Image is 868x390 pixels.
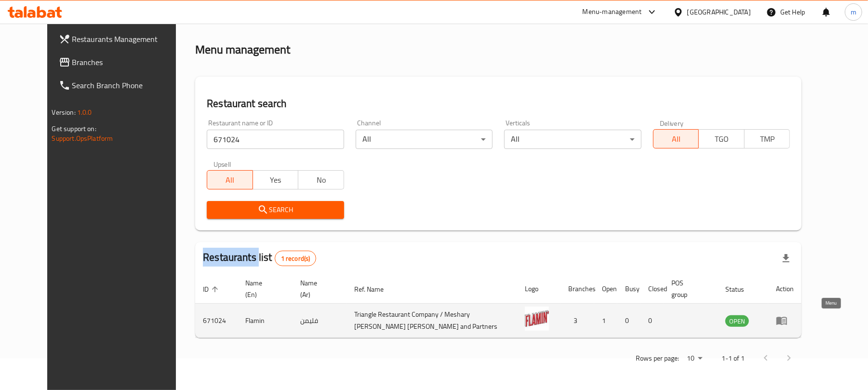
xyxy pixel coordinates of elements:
span: Version: [52,106,76,119]
th: Action [768,274,801,304]
span: OPEN [725,316,749,327]
span: POS group [671,277,706,300]
a: Search Branch Phone [51,74,192,97]
span: Ref. Name [354,283,396,295]
h2: Restaurants list [203,250,316,266]
table: enhanced table [195,274,801,338]
span: Yes [257,173,295,187]
span: 1 record(s) [275,254,316,263]
span: All [657,132,695,146]
button: TGO [698,129,745,148]
div: Menu-management [583,6,642,18]
p: 1-1 of 1 [721,352,745,364]
span: Search Branch Phone [72,80,185,91]
span: 1.0.0 [77,106,92,119]
span: Restaurants Management [72,33,185,45]
div: Rows per page: [683,351,706,366]
div: Export file [775,247,798,270]
span: Name (En) [245,277,281,300]
div: Total records count [275,251,317,266]
button: TMP [744,129,790,148]
span: Branches [72,56,185,68]
span: m [851,7,856,17]
button: Search [207,201,344,219]
span: Get support on: [52,122,96,135]
button: All [653,129,699,148]
td: 3 [561,304,594,338]
button: Yes [253,170,299,189]
a: Support.OpsPlatform [52,132,113,145]
a: Branches [51,51,192,74]
span: Status [725,283,757,295]
div: [GEOGRAPHIC_DATA] [687,7,751,17]
th: Logo [517,274,561,304]
a: Restaurants Management [51,27,192,51]
td: 0 [641,304,664,338]
span: All [211,173,249,187]
input: Search for restaurant name or ID.. [207,130,344,149]
img: Flamin [525,307,549,331]
div: All [504,130,641,149]
td: Flamin [238,304,293,338]
th: Closed [641,274,664,304]
td: 1 [594,304,617,338]
td: 0 [617,304,641,338]
h2: Menu management [195,42,290,57]
td: فليمن [293,304,347,338]
button: No [298,170,344,189]
th: Branches [561,274,594,304]
span: No [302,173,340,187]
span: ID [203,283,221,295]
button: All [207,170,253,189]
label: Delivery [660,120,684,126]
h2: Restaurant search [207,96,790,111]
td: Triangle Restaurant Company / Meshary [PERSON_NAME] [PERSON_NAME] and Partners [347,304,517,338]
span: TMP [748,132,787,146]
th: Open [594,274,617,304]
label: Upsell [214,161,231,167]
td: 671024 [195,304,238,338]
p: Rows per page: [636,352,679,364]
div: All [356,130,493,149]
span: TGO [703,132,741,146]
th: Busy [617,274,641,304]
span: Search [214,204,336,216]
span: Name (Ar) [300,277,335,300]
